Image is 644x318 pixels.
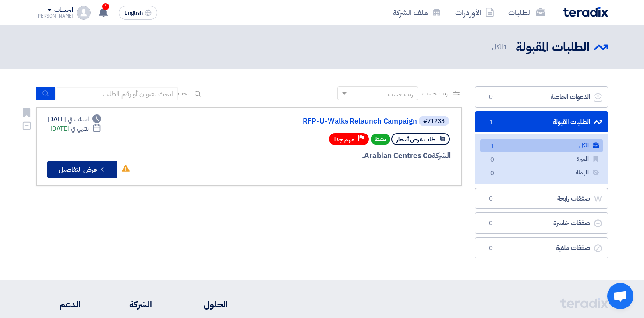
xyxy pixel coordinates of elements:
[47,161,117,178] button: عرض التفاصيل
[242,117,417,125] a: RFP-U-Walks Relaunch Campaign
[36,298,81,311] li: الدعم
[448,2,501,23] a: الأوردرات
[480,153,603,166] a: المميزة
[563,7,608,17] img: Teradix logo
[501,2,552,23] a: الطلبات
[422,89,447,98] span: رتب حسب
[423,118,445,124] div: #71233
[50,124,102,133] div: [DATE]
[480,166,603,179] a: المهملة
[480,139,603,152] a: الكل
[334,135,354,144] span: مهم جدا
[55,87,178,100] input: ابحث بعنوان أو رقم الطلب
[486,118,496,127] span: 1
[102,3,109,10] span: 1
[178,298,228,311] li: الحلول
[106,298,152,311] li: الشركة
[54,7,73,14] div: الحساب
[487,155,498,165] span: 0
[516,39,590,56] h2: الطلبات المقبولة
[475,188,608,209] a: صفقات رابحة0
[386,2,448,23] a: ملف الشركة
[396,135,435,144] span: طلب عرض أسعار
[487,142,498,151] span: 1
[486,219,496,228] span: 0
[240,150,451,162] div: Arabian Centres Co.
[371,134,390,145] span: نشط
[36,14,74,18] div: [PERSON_NAME]
[124,10,143,16] span: English
[475,237,608,259] a: صفقات ملغية0
[119,6,157,20] button: English
[432,150,451,161] span: الشركة
[77,6,91,20] img: profile_test.png
[475,86,608,108] a: الدعوات الخاصة0
[68,115,89,124] span: أنشئت في
[607,283,633,309] a: Open chat
[486,244,496,253] span: 0
[47,115,102,124] div: [DATE]
[178,89,189,98] span: بحث
[487,169,498,178] span: 0
[503,42,507,52] span: 1
[71,124,89,133] span: ينتهي في
[388,90,413,99] div: رتب حسب
[486,194,496,203] span: 0
[475,111,608,133] a: الطلبات المقبولة1
[475,212,608,234] a: صفقات خاسرة0
[492,42,509,52] span: الكل
[486,93,496,102] span: 0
